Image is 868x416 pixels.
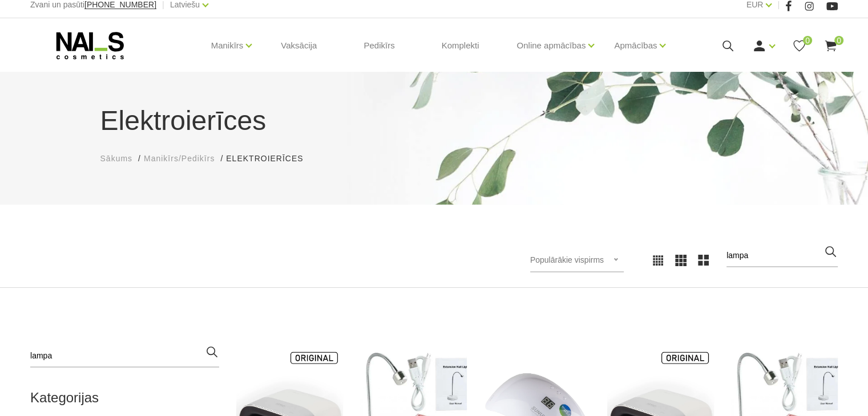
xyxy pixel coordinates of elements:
a: 0 [792,39,806,53]
a: Apmācības [614,23,657,68]
a: Online apmācības [516,23,586,68]
span: Manikīrs/Pedikīrs [144,154,215,163]
li: Elektroierīces [226,153,314,165]
span: 0 [803,36,812,45]
a: Vaksācija [272,18,326,73]
input: Meklēt produktus ... [30,345,219,368]
a: Manikīrs [211,23,244,68]
a: Pedikīrs [354,18,403,73]
span: Populārākie vispirms [530,255,604,264]
span: 0 [834,36,843,45]
h1: Elektroierīces [100,100,768,141]
input: Meklēt produktus ... [726,244,838,267]
a: Manikīrs/Pedikīrs [144,153,215,165]
span: Sākums [100,154,133,163]
a: Sākums [100,153,133,165]
a: 0 [823,39,838,53]
a: Komplekti [433,18,488,73]
h2: Kategorijas [30,390,219,405]
a: [PHONE_NUMBER] [84,1,156,9]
